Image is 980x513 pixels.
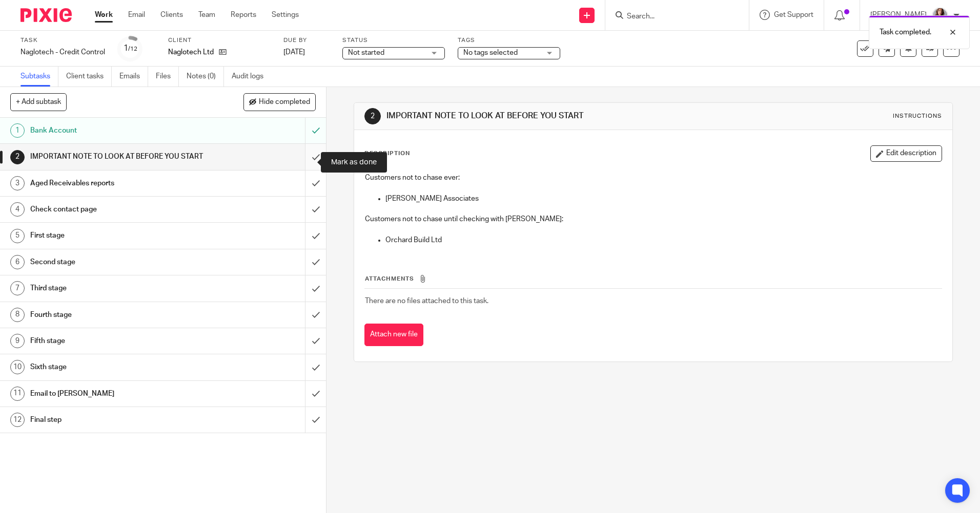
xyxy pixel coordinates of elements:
[160,10,183,20] a: Clients
[231,10,256,20] a: Reports
[30,254,207,270] h1: Second stage
[10,229,25,243] div: 5
[365,276,414,282] span: Attachments
[232,67,271,87] a: Audit logs
[458,36,560,45] label: Tags
[364,324,423,347] button: Attach new file
[365,297,488,305] span: There are no files attached to this task.
[30,202,207,217] h1: Check contact page
[385,194,941,204] p: [PERSON_NAME] Associates
[187,67,224,87] a: Notes (0)
[168,36,271,45] label: Client
[283,36,330,45] label: Due by
[30,386,207,401] h1: Email to [PERSON_NAME]
[10,202,25,217] div: 4
[348,49,384,56] span: Not started
[124,42,137,54] div: 1
[893,112,942,120] div: Instructions
[30,333,207,349] h1: Fifth stage
[95,10,113,20] a: Work
[10,176,25,190] div: 3
[119,67,148,87] a: Emails
[30,359,207,375] h1: Sixth stage
[10,123,25,138] div: 1
[463,49,518,56] span: No tags selected
[365,214,941,224] p: Customers not to chase until checking with [PERSON_NAME]:
[10,387,25,401] div: 11
[156,67,179,87] a: Files
[10,308,25,322] div: 8
[342,36,445,45] label: Status
[365,173,941,183] p: Customers not to chase ever:
[198,10,215,20] a: Team
[30,307,207,323] h1: Fourth stage
[21,36,105,45] label: Task
[932,7,948,24] img: IMG_0011.jpg
[21,8,72,22] img: Pixie
[10,360,25,374] div: 10
[10,334,25,348] div: 9
[364,149,410,158] p: Description
[30,176,207,191] h1: Aged Receivables reports
[10,93,67,111] button: + Add subtask
[243,93,316,111] button: Hide completed
[10,413,25,427] div: 12
[21,67,58,87] a: Subtasks
[385,235,941,245] p: Orchard Build Ltd
[386,111,675,121] h1: IMPORTANT NOTE TO LOOK AT BEFORE YOU START
[128,10,145,20] a: Email
[283,49,305,56] span: [DATE]
[272,10,299,20] a: Settings
[21,47,105,57] div: Naglotech - Credit Control
[880,27,931,37] p: Task completed.
[870,145,942,162] button: Edit description
[30,149,207,164] h1: IMPORTANT NOTE TO LOOK AT BEFORE YOU START
[30,281,207,296] h1: Third stage
[128,46,137,52] small: /12
[10,150,25,164] div: 2
[259,98,310,106] span: Hide completed
[66,67,112,87] a: Client tasks
[10,255,25,269] div: 6
[364,108,381,124] div: 2
[10,281,25,295] div: 7
[30,228,207,243] h1: First stage
[30,123,207,138] h1: Bank Account
[30,412,207,427] h1: Final step
[168,47,214,57] p: Naglotech Ltd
